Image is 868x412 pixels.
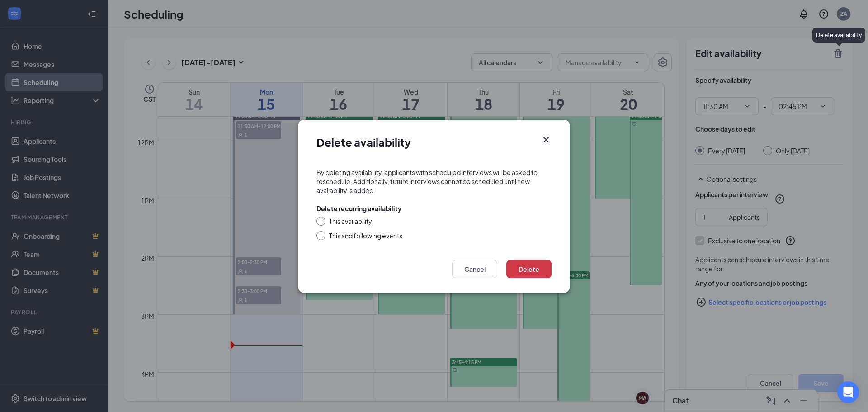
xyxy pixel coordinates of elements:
div: Open Intercom Messenger [837,381,859,403]
div: Delete availability [812,28,865,43]
button: Close [541,134,552,145]
button: Delete [506,260,552,278]
svg: Cross [541,134,552,145]
h1: Delete availability [316,134,411,150]
div: By deleting availability, applicants with scheduled interviews will be asked to reschedule. Addit... [316,168,552,195]
div: This and following events [329,231,402,240]
button: Cancel [452,260,497,278]
div: Delete recurring availability [316,204,401,213]
div: This availability [329,217,372,226]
